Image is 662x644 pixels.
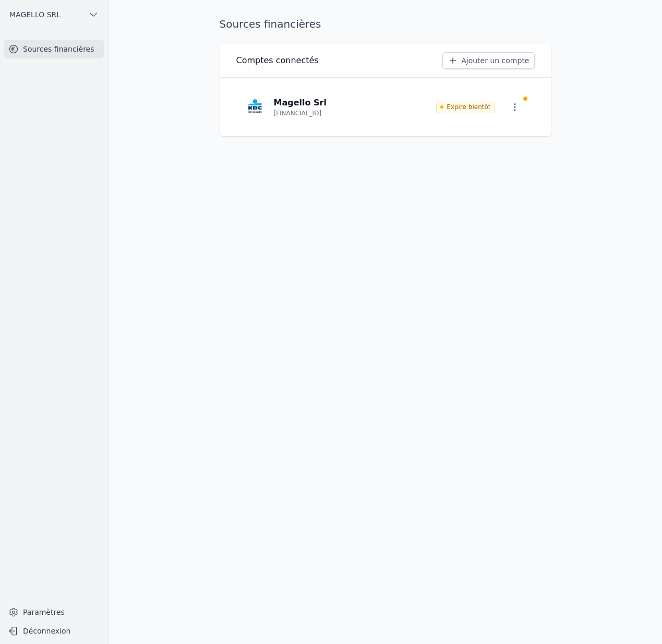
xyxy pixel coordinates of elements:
[4,623,104,639] button: Déconnexion
[436,101,495,113] span: Expire bientôt
[220,17,321,31] h1: Sources financières
[9,9,61,20] span: MAGELLO SRL
[4,604,104,621] a: Paramètres
[442,52,534,69] a: Ajouter un compte
[4,6,104,23] button: MAGELLO SRL
[274,109,322,117] p: [FINANCIAL_ID]
[236,86,535,128] a: Magello Srl [FINANCIAL_ID] Expire bientôt
[274,97,327,109] p: Magello Srl
[4,40,104,58] a: Sources financières
[236,54,319,67] h3: Comptes connectés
